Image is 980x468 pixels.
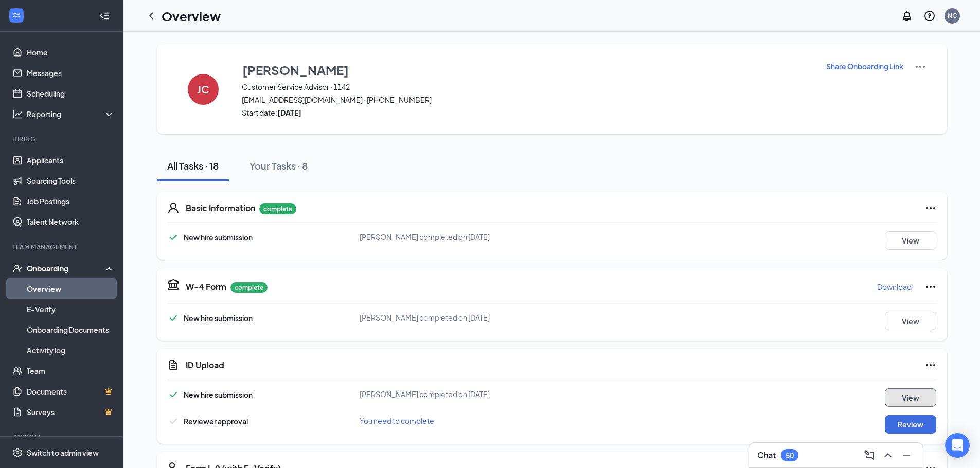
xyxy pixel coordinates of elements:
span: [PERSON_NAME] completed on [DATE] [360,232,490,241]
img: More Actions [914,61,926,73]
a: Talent Network [27,212,115,232]
span: Start date: [242,107,813,118]
a: SurveysCrown [27,402,115,422]
p: complete [259,203,296,214]
button: View [885,388,936,407]
svg: Checkmark [167,388,180,401]
div: NC [948,11,957,20]
a: Home [27,42,115,63]
a: Messages [27,63,115,83]
p: complete [230,282,268,293]
a: Team [27,361,115,381]
h5: ID Upload [186,360,224,371]
button: JC [177,61,229,118]
a: Sourcing Tools [27,171,115,191]
svg: ChevronLeft [145,10,157,22]
svg: ChevronUp [882,449,894,461]
svg: Notifications [901,10,913,22]
a: Onboarding Documents [27,320,115,340]
div: 50 [786,451,794,460]
svg: TaxGovernmentIcon [167,278,180,291]
svg: CustomFormIcon [167,359,180,371]
a: Job Postings [27,191,115,212]
svg: Analysis [12,109,23,119]
h1: Overview [162,7,221,25]
button: View [885,312,936,330]
svg: Checkmark [167,415,180,427]
span: New hire submission [184,233,253,242]
svg: Settings [12,447,23,458]
span: [PERSON_NAME] completed on [DATE] [360,389,490,399]
svg: UserCheck [12,263,23,273]
button: Share Onboarding Link [826,61,904,72]
svg: Ellipses [924,202,937,214]
div: Team Management [12,242,113,251]
svg: Ellipses [924,359,937,371]
button: Review [885,415,936,434]
svg: ComposeMessage [863,449,876,461]
button: ComposeMessage [861,447,878,463]
div: Your Tasks · 8 [250,159,308,172]
span: [PERSON_NAME] completed on [DATE] [360,313,490,322]
p: Download [877,282,912,292]
a: Applicants [27,150,115,171]
svg: WorkstreamLogo [11,10,22,21]
svg: Minimize [900,449,913,461]
a: Activity log [27,340,115,361]
svg: Checkmark [167,231,180,244]
h3: [PERSON_NAME] [242,61,349,79]
div: Payroll [12,433,113,441]
svg: QuestionInfo [923,10,936,22]
a: DocumentsCrown [27,381,115,402]
div: Onboarding [27,263,106,273]
p: Share Onboarding Link [826,61,903,71]
div: Switch to admin view [27,447,99,458]
svg: Collapse [99,11,110,21]
div: Hiring [12,135,113,143]
h5: W-4 Form [186,281,226,292]
span: Reviewer approval [184,417,248,426]
div: Open Intercom Messenger [945,433,970,458]
span: New hire submission [184,390,253,399]
span: [EMAIL_ADDRESS][DOMAIN_NAME] · [PHONE_NUMBER] [242,95,813,105]
h5: Basic Information [186,202,255,214]
a: E-Verify [27,299,115,320]
svg: Checkmark [167,312,180,324]
span: You need to complete [360,416,434,425]
svg: User [167,202,180,214]
button: View [885,231,936,250]
button: Download [877,278,912,295]
div: Reporting [27,109,115,119]
button: Minimize [898,447,915,463]
button: ChevronUp [880,447,896,463]
a: Scheduling [27,83,115,104]
span: New hire submission [184,313,253,323]
strong: [DATE] [277,108,301,117]
svg: Ellipses [924,280,937,293]
span: Customer Service Advisor · 1142 [242,82,813,92]
h4: JC [197,86,209,93]
h3: Chat [757,450,776,461]
div: All Tasks · 18 [167,159,219,172]
a: Overview [27,278,115,299]
button: [PERSON_NAME] [242,61,813,79]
